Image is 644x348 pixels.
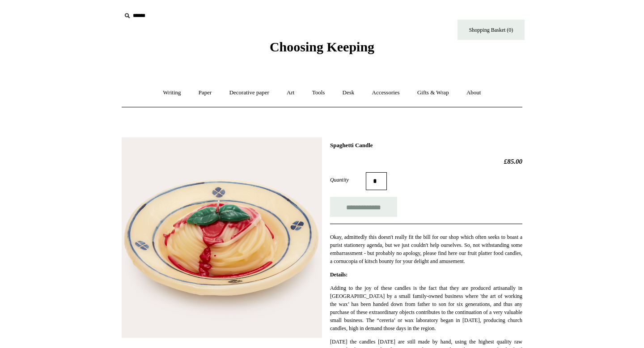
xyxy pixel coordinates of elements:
[330,272,347,278] strong: Details:
[221,81,277,105] a: Decorative paper
[279,81,302,105] a: Art
[330,176,366,184] label: Quantity
[330,157,522,166] h2: £85.00
[335,81,363,105] a: Desk
[122,137,322,338] img: Spaghetti Candle
[458,20,525,40] a: Shopping Basket (0)
[304,81,333,105] a: Tools
[191,81,220,105] a: Paper
[270,39,374,54] span: Choosing Keeping
[458,81,489,105] a: About
[409,81,457,105] a: Gifts & Wrap
[155,81,189,105] a: Writing
[330,284,522,332] p: Adding to the joy of these candles is the fact that they are produced artisanally in [GEOGRAPHIC_...
[364,81,408,105] a: Accessories
[270,47,374,53] a: Choosing Keeping
[330,233,522,265] p: Okay, admittedly this doesn't really fit the bill for our shop which often seeks to boast a puris...
[330,142,522,149] h1: Spaghetti Candle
